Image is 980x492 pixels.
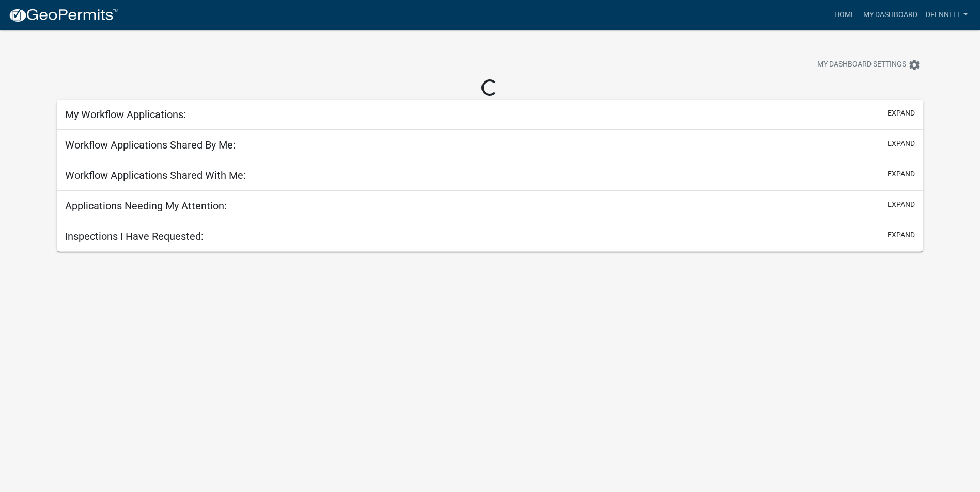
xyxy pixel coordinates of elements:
button: expand [888,199,915,210]
button: expand [888,108,915,119]
a: Home [830,5,859,25]
span: My Dashboard Settings [817,59,906,71]
button: My Dashboard Settingssettings [809,55,929,75]
h5: My Workflow Applications: [65,108,186,121]
i: settings [908,59,921,71]
button: expand [888,229,915,240]
a: dfennell [922,5,972,25]
h5: Inspections I Have Requested: [65,230,204,242]
button: expand [888,169,915,179]
h5: Applications Needing My Attention: [65,200,227,212]
a: My Dashboard [859,5,922,25]
button: expand [888,138,915,149]
h5: Workflow Applications Shared With Me: [65,169,246,182]
h5: Workflow Applications Shared By Me: [65,139,236,151]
